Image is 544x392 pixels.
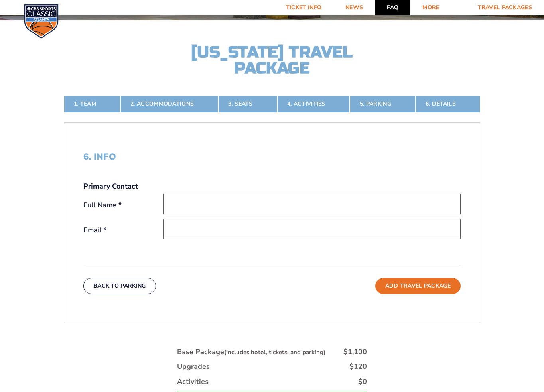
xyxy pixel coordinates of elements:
div: $120 [349,362,367,372]
div: $1,100 [343,347,367,357]
div: Activities [177,377,209,387]
a: 5. Parking [350,95,416,113]
div: Upgrades [177,362,210,372]
a: 3. Seats [218,95,277,113]
small: (includes hotel, tickets, and parking) [224,348,325,356]
div: $0 [358,377,367,387]
button: Add Travel Package [375,278,461,294]
label: Email * [83,225,163,235]
h2: 6. Info [83,152,461,162]
a: 2. Accommodations [120,95,218,113]
a: 1. Team [64,95,120,113]
strong: Primary Contact [83,181,138,191]
h2: [US_STATE] Travel Package [184,44,360,76]
div: Base Package [177,347,325,357]
label: Full Name * [83,200,163,210]
img: CBS Sports Classic [24,4,59,39]
button: Back To Parking [83,278,156,294]
a: 4. Activities [277,95,350,113]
